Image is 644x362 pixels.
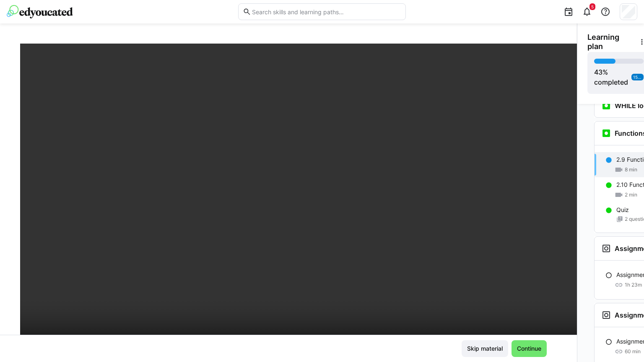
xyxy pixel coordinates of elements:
span: 5 [591,4,594,9]
span: Learning plan [587,33,634,51]
span: 1h 23m [625,282,642,288]
input: Search skills and learning paths… [251,8,401,16]
button: Continue [512,340,547,357]
span: Skip material [466,344,504,353]
span: 15h 53m left [633,75,642,80]
span: 60 min [625,348,641,355]
p: Quiz [616,206,629,214]
span: 8 min [625,166,637,173]
span: Continue [516,344,543,353]
span: 43 [594,68,602,76]
button: Skip material [462,340,508,357]
div: % completed [594,67,628,87]
span: 2 min [625,191,637,198]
